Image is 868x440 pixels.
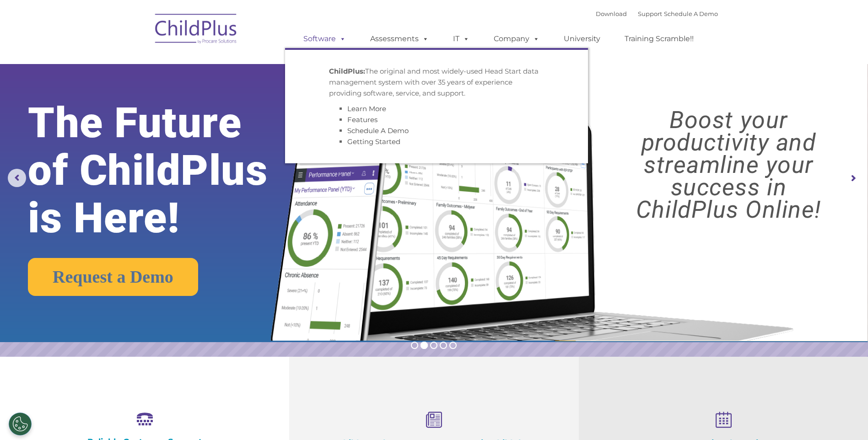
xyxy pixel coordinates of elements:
button: Cookies Settings [9,413,32,435]
a: Software [294,30,355,48]
a: Schedule A Demo [664,10,718,17]
a: Learn More [347,104,386,113]
a: Schedule A Demo [347,126,409,135]
span: Phone number [127,98,166,105]
a: University [555,30,609,48]
p: The original and most widely-used Head Start data management system with over 35 years of experie... [329,66,544,99]
strong: ChildPlus: [329,67,365,75]
a: Features [347,115,377,124]
a: Company [485,30,549,48]
rs-layer: The Future of ChildPlus is Here! [28,99,305,242]
a: Getting Started [347,137,400,146]
rs-layer: Boost your productivity and streamline your success in ChildPlus Online! [600,109,857,221]
a: Request a Demo [28,258,198,296]
a: IT [444,30,479,48]
a: Support [638,10,662,17]
a: Download [596,10,627,17]
a: Assessments [361,30,438,48]
font: | [596,10,718,17]
a: Training Scramble!! [615,30,703,48]
span: Last name [127,60,155,67]
img: ChildPlus by Procare Solutions [151,7,242,53]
